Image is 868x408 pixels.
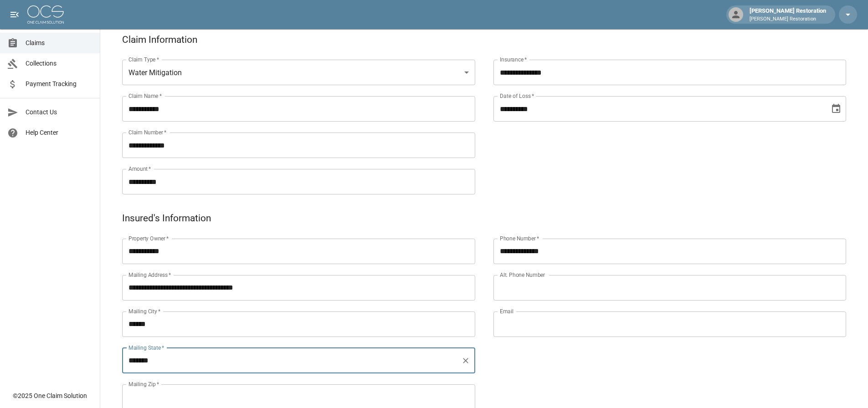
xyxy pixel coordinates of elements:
[26,38,92,48] span: Claims
[500,235,539,242] label: Phone Number
[128,56,159,63] label: Claim Type
[5,5,24,24] button: open drawer
[128,344,164,352] label: Mailing State
[128,271,171,279] label: Mailing Address
[122,60,475,85] div: Water Mitigation
[750,15,826,23] p: [PERSON_NAME] Restoration
[26,107,92,117] span: Contact Us
[26,128,92,138] span: Help Center
[128,165,151,173] label: Amount
[827,100,845,118] button: Choose date, selected date is Jul 4, 2025
[128,235,169,242] label: Property Owner
[13,391,87,400] div: © 2025 One Claim Solution
[128,307,161,315] label: Mailing City
[459,354,472,367] button: Clear
[746,6,830,23] div: [PERSON_NAME] Restoration
[26,79,92,89] span: Payment Tracking
[500,271,545,279] label: Alt. Phone Number
[128,128,166,136] label: Claim Number
[500,56,527,63] label: Insurance
[500,307,514,315] label: Email
[128,92,162,100] label: Claim Name
[26,59,92,68] span: Collections
[500,92,534,100] label: Date of Loss
[27,5,64,24] img: ocs-logo-white-transparent.png
[128,380,159,388] label: Mailing Zip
